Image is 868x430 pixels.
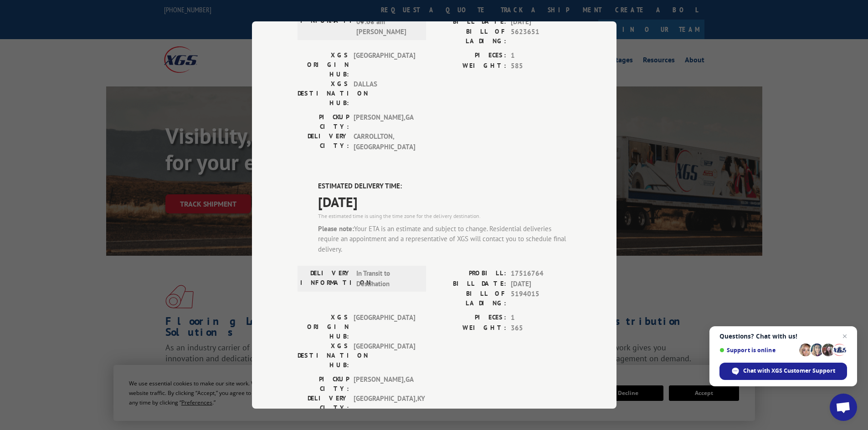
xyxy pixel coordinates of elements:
span: Chat with XGS Customer Support [743,367,835,375]
div: The estimated time is using the time zone for the delivery destination. [318,212,571,220]
span: Support is online [719,347,796,354]
label: WEIGHT: [434,61,506,71]
label: DELIVERY INFORMATION: [300,268,352,289]
label: PICKUP CITY: [298,374,349,394]
label: BILL DATE: [434,279,506,289]
label: PIECES: [434,51,506,61]
span: 17516764 [511,268,571,279]
label: PROBILL: [434,268,506,279]
span: [GEOGRAPHIC_DATA] [354,313,415,341]
label: XGS DESTINATION HUB: [298,341,349,370]
div: Your ETA is an estimate and subject to change. Residential deliveries require an appointment and ... [318,224,571,255]
a: Open chat [830,394,857,421]
span: [DATE] [511,17,571,27]
label: ESTIMATED DELIVERY TIME: [318,181,571,192]
span: 1 [511,313,571,323]
span: In Transit to Destination [356,268,418,289]
span: 1 [511,51,571,61]
span: 5623651 [511,27,571,46]
span: [DATE] [318,192,571,212]
label: XGS DESTINATION HUB: [298,79,349,108]
span: [PERSON_NAME] , GA [354,374,415,394]
span: Chat with XGS Customer Support [719,363,847,380]
label: BILL DATE: [434,17,506,27]
label: XGS ORIGIN HUB: [298,313,349,341]
span: [GEOGRAPHIC_DATA] [354,341,415,370]
span: 365 [511,323,571,334]
span: [GEOGRAPHIC_DATA] , KY [354,394,415,413]
label: BILL OF LADING: [434,27,506,46]
label: DELIVERY CITY: [298,132,349,152]
span: [PERSON_NAME] , GA [354,112,415,132]
label: XGS ORIGIN HUB: [298,51,349,79]
label: WEIGHT: [434,323,506,334]
label: BILL OF LADING: [434,289,506,308]
span: 5194015 [511,289,571,308]
strong: Please note: [318,224,354,233]
span: [DATE] 09:08 am [PERSON_NAME] [356,6,418,37]
span: [DATE] [511,279,571,289]
label: DELIVERY CITY: [298,394,349,413]
span: CARROLLTON , [GEOGRAPHIC_DATA] [354,132,415,152]
label: PICKUP CITY: [298,112,349,132]
span: Questions? Chat with us! [719,333,847,340]
label: PIECES: [434,313,506,323]
span: [GEOGRAPHIC_DATA] [354,51,415,79]
label: DELIVERY INFORMATION: [300,6,352,37]
span: DALLAS [354,79,415,108]
span: 585 [511,61,571,71]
